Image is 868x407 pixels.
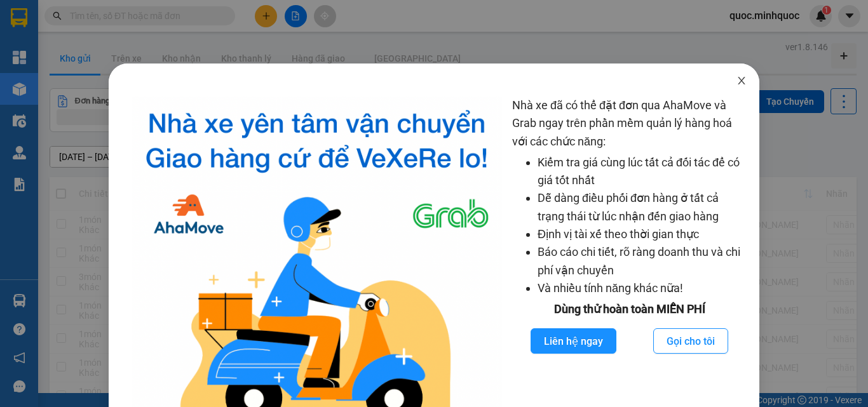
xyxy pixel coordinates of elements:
[653,328,728,354] button: Gọi cho tôi
[538,279,747,297] li: Và nhiều tính năng khác nữa!
[538,189,747,225] li: Dễ dàng điều phối đơn hàng ở tất cả trạng thái từ lúc nhận đến giao hàng
[538,243,747,279] li: Báo cáo chi tiết, rõ ràng doanh thu và chi phí vận chuyển
[736,76,747,86] span: close
[544,333,603,349] span: Liên hệ ngay
[538,154,747,190] li: Kiểm tra giá cùng lúc tất cả đối tác để có giá tốt nhất
[724,63,759,99] button: Close
[667,333,715,349] span: Gọi cho tôi
[512,300,747,318] div: Dùng thử hoàn toàn MIỄN PHÍ
[538,225,747,243] li: Định vị tài xế theo thời gian thực
[531,328,616,354] button: Liên hệ ngay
